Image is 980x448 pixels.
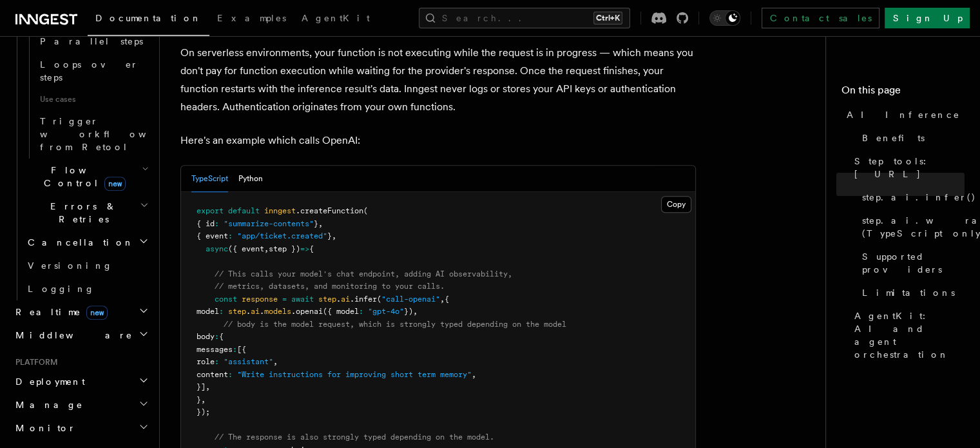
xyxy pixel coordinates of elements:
[197,357,215,366] span: role
[10,375,85,388] span: Deployment
[341,295,350,304] span: ai
[191,166,228,192] button: TypeScript
[23,231,151,254] button: Cancellation
[35,110,151,159] a: Trigger workflows from Retool
[219,307,224,316] span: :
[857,209,965,245] a: step.ai.wrap() (TypeScript only)
[219,332,224,341] span: {
[350,295,377,304] span: .infer
[23,159,151,195] button: Flow Controlnew
[206,382,210,391] span: ,
[23,254,151,277] a: Versioning
[215,219,219,228] span: :
[318,219,323,228] span: ,
[215,282,445,291] span: // metrics, datasets, and monitoring to your calls.
[264,307,291,316] span: models
[40,36,143,46] span: Parallel steps
[10,370,151,393] button: Deployment
[104,177,126,191] span: new
[854,309,965,361] span: AgentKit: AI and agent orchestration
[95,13,202,23] span: Documentation
[661,196,691,213] button: Copy
[294,4,378,35] a: AgentKit
[296,206,363,215] span: .createFunction
[197,206,224,215] span: export
[197,231,228,240] span: { event
[228,370,233,379] span: :
[314,219,318,228] span: }
[40,59,139,83] span: Loops over steps
[206,244,228,253] span: async
[302,13,370,23] span: AgentKit
[862,191,976,204] span: step.ai.infer()
[224,219,314,228] span: "summarize-contents"
[291,295,314,304] span: await
[197,395,201,404] span: }
[300,244,309,253] span: =>
[318,295,336,304] span: step
[363,206,368,215] span: (
[215,357,219,366] span: :
[10,398,83,411] span: Manage
[862,250,965,276] span: Supported providers
[180,44,696,116] p: On serverless environments, your function is not executing while the request is in progress — whi...
[359,307,363,316] span: :
[40,116,182,152] span: Trigger workflows from Retool
[233,345,237,354] span: :
[215,433,494,442] span: // The response is also strongly typed depending on the model.
[201,395,206,404] span: ,
[23,195,151,231] button: Errors & Retries
[237,345,246,354] span: [{
[264,244,269,253] span: ,
[445,295,449,304] span: {
[841,83,965,103] h4: On this page
[197,332,215,341] span: body
[309,244,314,253] span: {
[197,219,215,228] span: { id
[10,300,151,324] button: Realtimenew
[228,206,260,215] span: default
[242,295,278,304] span: response
[404,307,413,316] span: })
[849,150,965,186] a: Step tools: [URL]
[228,244,264,253] span: ({ event
[381,295,440,304] span: "call-openai"
[291,307,323,316] span: .openai
[10,416,151,440] button: Monitor
[857,186,965,209] a: step.ai.infer()
[857,126,965,150] a: Benefits
[35,89,151,110] span: Use cases
[323,307,359,316] span: ({ model
[273,357,278,366] span: ,
[237,231,327,240] span: "app/ticket.created"
[10,306,108,318] span: Realtime
[419,8,630,28] button: Search...Ctrl+K
[197,370,228,379] span: content
[224,357,273,366] span: "assistant"
[209,4,294,35] a: Examples
[327,231,332,240] span: }
[10,422,76,434] span: Monitor
[88,4,209,36] a: Documentation
[440,295,445,304] span: ,
[264,206,296,215] span: inngest
[23,236,134,249] span: Cancellation
[35,30,151,53] a: Parallel steps
[86,306,108,320] span: new
[197,345,233,354] span: messages
[228,307,246,316] span: step
[28,284,95,294] span: Logging
[269,244,300,253] span: step })
[28,260,113,271] span: Versioning
[849,304,965,366] a: AgentKit: AI and agent orchestration
[197,382,206,391] span: }]
[857,281,965,304] a: Limitations
[251,307,260,316] span: ai
[215,295,237,304] span: const
[854,155,965,180] span: Step tools: [URL]
[23,277,151,300] a: Logging
[197,307,219,316] span: model
[228,231,233,240] span: :
[332,231,336,240] span: ,
[215,269,512,278] span: // This calls your model's chat endpoint, adding AI observability,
